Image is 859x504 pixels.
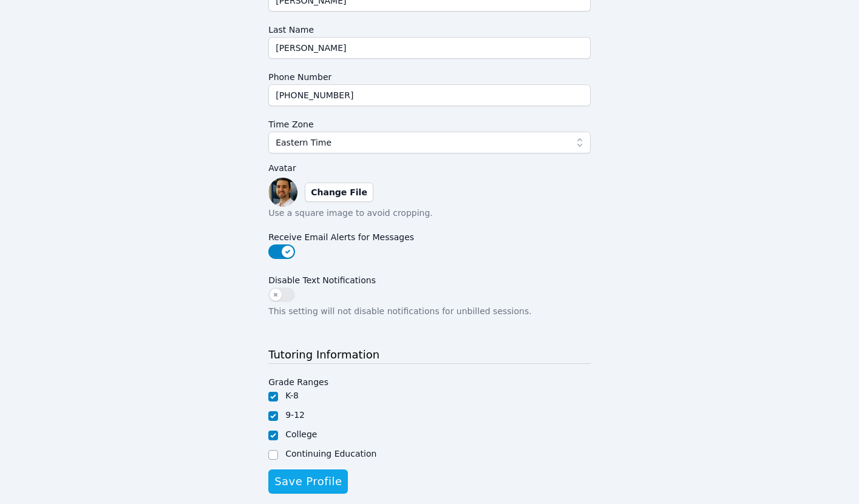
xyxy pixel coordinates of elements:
label: Disable Text Notifications [268,269,591,287]
img: preview [268,178,297,207]
h3: Tutoring Information [268,346,591,364]
span: Save Profile [274,473,342,490]
p: Use a square image to avoid cropping. [268,207,591,219]
label: 9-12 [285,410,305,420]
label: K-8 [285,391,299,400]
label: Continuing Education [285,449,376,459]
label: Avatar [268,161,591,175]
label: Time Zone [268,113,591,132]
label: Phone Number [268,66,591,84]
label: Change File [305,183,373,202]
label: Last Name [268,19,591,37]
legend: Grade Ranges [268,371,328,389]
p: This setting will not disable notifications for unbilled sessions. [268,305,591,317]
button: Eastern Time [268,132,591,153]
button: Save Profile [268,469,348,494]
label: Receive Email Alerts for Messages [268,226,591,244]
label: College [285,429,317,439]
span: Eastern Time [276,135,331,150]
